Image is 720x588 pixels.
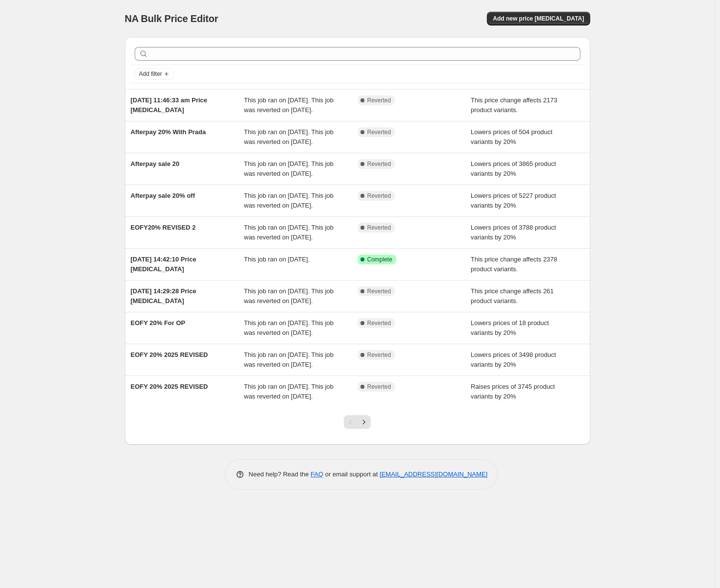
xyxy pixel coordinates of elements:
[244,319,334,336] span: This job ran on [DATE]. This job was reverted on [DATE].
[131,287,196,305] span: [DATE] 14:29:28 Price [MEDICAL_DATA]
[367,256,392,263] span: Complete
[244,351,334,368] span: This job ran on [DATE]. This job was reverted on [DATE].
[244,192,334,209] span: This job ran on [DATE]. This job was reverted on [DATE].
[323,470,380,478] span: or email support at
[244,287,334,305] span: This job ran on [DATE]. This job was reverted on [DATE].
[471,319,549,336] span: Lowers prices of 18 product variants by 20%
[471,224,556,241] span: Lowers prices of 3788 product variants by 20%
[471,96,557,114] span: This price change affects 2173 product variants.
[471,383,555,400] span: Raises prices of 3745 product variants by 20%
[131,192,195,199] span: Afterpay sale 20% off
[131,383,208,390] span: EOFY 20% 2025 REVISED
[344,415,371,429] nav: Pagination
[487,12,590,25] button: Add new price [MEDICAL_DATA]
[131,224,196,231] span: EOFY20% REVISED 2
[367,192,391,200] span: Reverted
[471,160,556,177] span: Lowers prices of 3865 product variants by 20%
[125,13,218,24] span: NA Bulk Price Editor
[471,192,556,209] span: Lowers prices of 5227 product variants by 20%
[131,351,208,358] span: EOFY 20% 2025 REVISED
[131,319,186,327] span: EOFY 20% For OP
[244,256,310,263] span: This job ran on [DATE].
[311,470,323,478] a: FAQ
[131,160,180,167] span: Afterpay sale 20
[131,128,206,136] span: Afterpay 20% With Prada
[367,351,391,359] span: Reverted
[367,160,391,168] span: Reverted
[471,128,552,145] span: Lowers prices of 504 product variants by 20%
[367,224,391,232] span: Reverted
[380,470,487,478] a: [EMAIL_ADDRESS][DOMAIN_NAME]
[244,224,334,241] span: This job ran on [DATE]. This job was reverted on [DATE].
[471,351,556,368] span: Lowers prices of 3498 product variants by 20%
[367,128,391,136] span: Reverted
[244,383,334,400] span: This job ran on [DATE]. This job was reverted on [DATE].
[367,287,391,295] span: Reverted
[131,256,196,273] span: [DATE] 14:42:10 Price [MEDICAL_DATA]
[244,160,334,177] span: This job ran on [DATE]. This job was reverted on [DATE].
[367,383,391,391] span: Reverted
[357,415,371,429] button: Next
[249,470,311,478] span: Need help? Read the
[367,319,391,327] span: Reverted
[135,68,174,80] button: Add filter
[244,128,334,145] span: This job ran on [DATE]. This job was reverted on [DATE].
[131,96,208,114] span: [DATE] 11:46:33 am Price [MEDICAL_DATA]
[493,15,584,23] span: Add new price [MEDICAL_DATA]
[367,96,391,104] span: Reverted
[139,70,162,78] span: Add filter
[244,96,334,114] span: This job ran on [DATE]. This job was reverted on [DATE].
[471,256,557,273] span: This price change affects 2378 product variants.
[471,287,554,305] span: This price change affects 261 product variants.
